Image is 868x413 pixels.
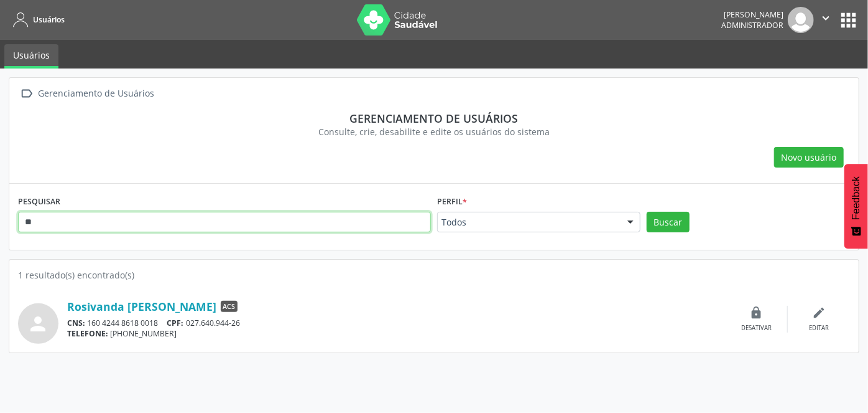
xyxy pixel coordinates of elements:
div: Gerenciamento de Usuários [36,85,157,103]
div: 1 resultado(s) encontrado(s) [18,268,850,282]
a: Rosivanda [PERSON_NAME] [67,300,216,313]
div: [PHONE_NUMBER] [67,328,726,339]
button: Buscar [647,212,690,233]
span: TELEFONE: [67,328,108,339]
div: [PERSON_NAME] [721,9,783,20]
span: ACS [221,301,238,312]
div: Gerenciamento de usuários [27,112,841,125]
span: Novo usuário [782,151,837,164]
span: Administrador [721,20,783,31]
a: Usuários [4,44,58,69]
div: Editar [809,324,829,333]
i:  [819,11,833,25]
label: PESQUISAR [18,192,60,212]
div: Desativar [741,324,772,333]
i: person [27,313,50,335]
span: Feedback [851,176,862,220]
div: 160 4244 8618 0018 027.640.944-26 [67,318,726,328]
a:  Gerenciamento de Usuários [18,85,157,103]
span: Todos [441,216,615,229]
i: edit [812,306,826,320]
img: img [788,7,814,33]
label: Perfil [437,192,467,212]
button: apps [838,9,859,31]
button:  [814,7,838,33]
i:  [18,85,36,103]
a: Usuários [9,9,65,30]
i: lock [750,306,764,320]
span: CPF: [167,318,184,328]
div: Consulte, crie, desabilite e edite os usuários do sistema [27,125,841,138]
button: Feedback - Mostrar pesquisa [844,164,868,249]
span: CNS: [67,318,85,328]
button: Novo usuário [774,147,844,168]
span: Usuários [33,14,65,25]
